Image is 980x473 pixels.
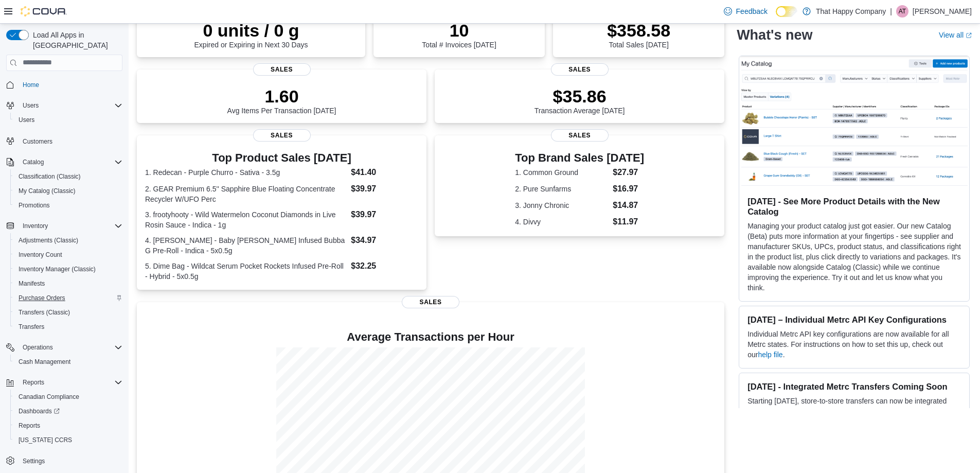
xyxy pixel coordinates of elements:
[14,185,80,197] a: My Catalog (Classic)
[19,393,79,401] span: Canadian Compliance
[534,86,625,115] div: Transaction Average [DATE]
[14,434,76,446] a: [US_STATE] CCRS
[10,418,127,433] button: Reports
[14,114,39,126] a: Users
[14,249,66,261] a: Inventory Count
[19,220,52,232] button: Inventory
[14,263,100,275] a: Inventory Manager (Classic)
[613,216,644,228] dd: $11.97
[145,167,347,178] dt: 1. Redecan - Purple Churro - Sativa - 3.5g
[10,198,127,213] button: Promotions
[194,20,308,41] p: 0 units / 0 g
[19,172,81,181] span: Classification (Classic)
[2,77,127,92] button: Home
[10,404,127,418] a: Dashboards
[776,6,797,17] input: Dark Mode
[253,63,311,76] span: Sales
[515,184,609,194] dt: 2. Pure Sunfarms
[14,419,122,432] span: Reports
[23,343,53,352] span: Operations
[23,137,52,146] span: Customers
[2,375,127,390] button: Reports
[402,296,459,308] span: Sales
[21,6,67,16] img: Cova
[607,20,670,41] p: $358.58
[736,6,768,16] span: Feedback
[351,234,418,247] dd: $34.97
[551,63,609,76] span: Sales
[19,78,122,91] span: Home
[10,248,127,262] button: Inventory Count
[2,98,127,113] button: Users
[747,329,961,360] p: Individual Metrc API key configurations are now available for all Metrc states. For instructions ...
[145,261,347,282] dt: 5. Dime Bag - Wildcat Serum Pocket Rockets Infused Pre-Roll - Hybrid - 5x0.5g
[19,376,48,389] button: Reports
[14,185,122,197] span: My Catalog (Classic)
[10,184,127,198] button: My Catalog (Classic)
[227,86,336,115] div: Avg Items Per Transaction [DATE]
[145,209,347,230] dt: 3. frootyhooty - Wild Watermelon Coconut Diamonds in Live Rosin Sauce - Indica - 1g
[19,201,50,209] span: Promotions
[10,291,127,305] button: Purchase Orders
[890,5,892,17] p: |
[534,86,625,107] p: $35.86
[14,199,54,212] a: Promotions
[14,292,122,304] span: Purchase Orders
[145,152,418,164] h3: Top Product Sales [DATE]
[14,170,122,183] span: Classification (Classic)
[19,376,122,389] span: Reports
[14,306,74,319] a: Transfers (Classic)
[227,86,336,107] p: 1.60
[14,277,49,290] a: Manifests
[23,378,44,387] span: Reports
[10,355,127,369] button: Cash Management
[14,405,64,417] a: Dashboards
[253,129,311,142] span: Sales
[19,187,76,195] span: My Catalog (Classic)
[351,208,418,221] dd: $39.97
[14,249,122,261] span: Inventory Count
[14,170,85,183] a: Classification (Classic)
[19,279,45,288] span: Manifests
[10,276,127,291] button: Manifests
[747,196,961,217] h3: [DATE] - See More Product Details with the New Catalog
[14,234,122,247] span: Adjustments (Classic)
[194,20,308,49] div: Expired or Expiring in Next 30 Days
[14,391,122,403] span: Canadian Compliance
[14,434,122,446] span: Washington CCRS
[145,331,716,343] h4: Average Transactions per Hour
[19,341,122,354] span: Operations
[19,79,43,91] a: Home
[14,405,122,417] span: Dashboards
[14,234,82,247] a: Adjustments (Classic)
[758,351,782,359] a: help file
[422,20,496,41] p: 10
[613,199,644,212] dd: $14.87
[19,294,65,302] span: Purchase Orders
[19,99,122,112] span: Users
[19,455,49,467] a: Settings
[19,422,40,430] span: Reports
[145,184,347,204] dt: 2. GEAR Premium 6.5'' Sapphire Blue Floating Concentrate Recycler W/UFO Perc
[613,183,644,195] dd: $16.97
[19,436,72,444] span: [US_STATE] CCRS
[23,101,39,110] span: Users
[19,265,96,273] span: Inventory Manager (Classic)
[14,277,122,290] span: Manifests
[23,457,45,465] span: Settings
[145,235,347,256] dt: 4. [PERSON_NAME] - Baby [PERSON_NAME] Infused Bubba G Pre-Roll - Indica - 5x0.5g
[19,135,57,148] a: Customers
[607,20,670,49] div: Total Sales [DATE]
[19,407,60,415] span: Dashboards
[19,358,70,366] span: Cash Management
[747,221,961,293] p: Managing your product catalog just got easier. Our new Catalog (Beta) puts more information at yo...
[10,305,127,320] button: Transfers (Classic)
[29,30,122,50] span: Load All Apps in [GEOGRAPHIC_DATA]
[2,219,127,233] button: Inventory
[515,167,609,178] dt: 1. Common Ground
[19,220,122,232] span: Inventory
[23,158,44,166] span: Catalog
[19,251,62,259] span: Inventory Count
[14,356,122,368] span: Cash Management
[747,314,961,325] h3: [DATE] – Individual Metrc API Key Configurations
